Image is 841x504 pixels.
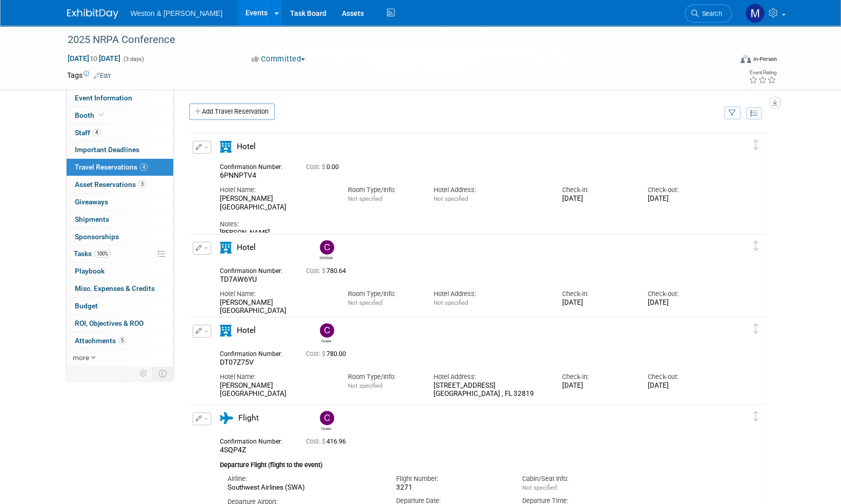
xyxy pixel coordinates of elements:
span: 416.96 [306,438,350,445]
span: Shipments [75,215,109,223]
span: Not specified [434,299,468,306]
div: Hotel Address: [434,185,546,195]
a: Shipments [67,211,173,228]
a: Misc. Expenses & Credits [67,280,173,297]
div: [PERSON_NAME][GEOGRAPHIC_DATA] [220,299,333,316]
img: ExhibitDay [67,9,118,19]
a: Giveaways [67,194,173,211]
span: Travel Reservations [75,163,148,171]
span: 0.00 [306,163,343,171]
div: Check-in: [562,289,632,299]
i: Click and drag to move item [753,241,758,251]
span: Cost: $ [306,438,326,445]
div: Event Format [671,53,777,69]
div: Check-in: [562,185,632,195]
div: Cheri Ruane [317,240,335,260]
i: Hotel [220,242,232,254]
span: to [89,54,99,62]
td: Tags [67,70,111,80]
div: [PERSON_NAME] [220,228,718,237]
span: Hotel [237,243,256,252]
a: Travel Reservations4 [67,159,173,176]
div: Confirmation Number: [220,435,291,446]
div: Cassie Bethoney [317,323,335,343]
span: Not specified [434,195,468,202]
span: (3 days) [122,56,144,62]
i: Filter by Traveler [729,110,736,117]
div: Confirmation Number: [220,347,291,358]
span: Budget [75,302,98,310]
div: Southwest Airlines (SWA) [228,484,381,492]
span: Weston & [PERSON_NAME] [131,9,222,17]
i: Click and drag to move item [753,140,758,150]
div: Notes: [220,220,718,229]
div: Airline: [228,474,381,484]
a: Event Information [67,90,173,107]
span: 6PNNPTV4 [220,171,256,179]
div: [PERSON_NAME][GEOGRAPHIC_DATA] [220,195,333,212]
div: Cabin/Seat Info: [522,474,633,484]
span: ROI, Objectives & ROO [75,319,143,327]
i: Click and drag to move item [753,324,758,334]
div: [DATE] [647,382,717,390]
a: Asset Reservations3 [67,176,173,193]
div: Flight Number: [396,474,507,484]
span: more [73,353,89,362]
a: Staff4 [67,124,173,141]
span: TD7AW6YU [220,275,257,283]
span: Event Information [75,94,132,102]
a: Attachments5 [67,332,173,349]
span: Hotel [237,326,256,335]
span: Asset Reservations [75,180,146,188]
span: 780.64 [306,267,350,275]
span: Flight [238,413,259,423]
i: Hotel [220,325,232,337]
div: Cheri Ruane [320,255,333,260]
div: [DATE] [562,195,632,203]
a: Playbook [67,263,173,280]
img: Mary Ann Trujillo [745,4,765,23]
a: Sponsorships [67,228,173,245]
div: Hotel Address: [434,372,546,382]
div: Departure Flight (flight to the event) [220,455,718,470]
span: 4 [93,129,100,136]
i: Click and drag to move item [753,411,758,422]
span: Not specified [522,484,557,491]
a: ROI, Objectives & ROO [67,315,173,332]
div: Room Type/Info: [348,289,418,299]
span: Misc. Expenses & Credits [75,284,155,292]
td: Personalize Event Tab Strip [135,367,153,380]
span: Hotel [237,142,256,151]
div: [DATE] [647,299,717,307]
div: Check-out: [647,185,717,195]
i: Booth reservation complete [99,112,104,118]
span: Tasks [74,249,111,258]
span: 780.00 [306,350,350,358]
span: Cost: $ [306,267,326,275]
div: Confirmation Number: [220,264,291,275]
span: [DATE] [DATE] [67,54,121,63]
div: Hotel Name: [220,185,333,195]
a: Budget [67,298,173,314]
img: Format-Inperson.png [741,55,751,63]
div: Confirmation Number: [220,160,291,171]
div: [DATE] [562,299,632,307]
span: 100% [94,250,111,258]
div: Check-in: [562,372,632,382]
span: Cost: $ [306,350,326,358]
img: Cassie Bethoney [320,411,334,425]
a: Search [685,5,732,23]
div: Room Type/Info: [348,372,418,382]
span: 3 [138,180,146,188]
div: [PERSON_NAME][GEOGRAPHIC_DATA] [220,382,333,399]
div: Check-out: [647,289,717,299]
div: Cassie Bethoney [320,338,333,343]
span: 4SQP4Z [220,446,246,454]
div: Hotel Name: [220,289,333,299]
span: Important Deadlines [75,145,139,154]
div: Cassie Bethoney [320,425,333,431]
a: Tasks100% [67,245,173,262]
span: Playbook [75,267,105,275]
div: Hotel Name: [220,372,333,382]
button: Committed [248,54,309,65]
